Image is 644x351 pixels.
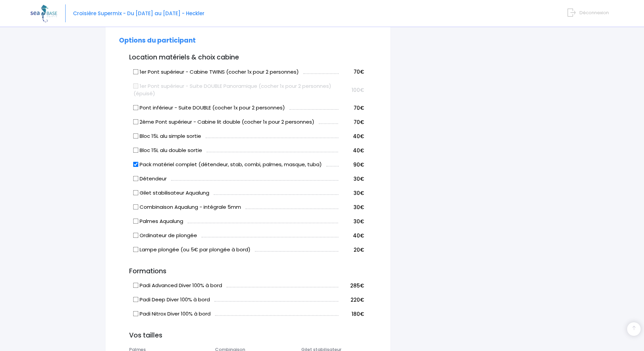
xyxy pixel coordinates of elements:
[133,204,139,210] input: Combinaison Aqualung - intégrale 5mm
[134,104,285,112] label: Pont inférieur - Suite DOUBLE (cocher 1x pour 2 personnes)
[134,203,241,211] label: Combinaison Aqualung - intégrale 5mm
[133,311,139,317] input: Padi Nitrox Diver 100% à bord
[133,69,139,74] input: 1er Pont supérieur - Cabine TWINS (cocher 1x pour 2 personnes)
[134,68,299,76] label: 1er Pont supérieur - Cabine TWINS (cocher 1x pour 2 personnes)
[351,296,364,303] span: 220€
[354,119,364,126] span: 70€
[134,175,167,183] label: Détendeur
[354,104,364,111] span: 70€
[133,119,139,125] input: 2ème Pont supérieur - Cabine lit double (cocher 1x pour 2 personnes)
[133,297,139,302] input: Padi Deep Diver 100% à bord
[134,147,202,154] label: Bloc 15L alu double sortie
[134,246,251,254] label: Lampe plongée (ou 5€ par plongée à bord)
[134,296,210,304] label: Padi Deep Diver 100% à bord
[134,82,339,98] label: 1er Pont supérieur - Suite DOUBLE Panoramique (cocher 1x pour 2 personnes) (épuisé)
[134,118,314,126] label: 2ème Pont supérieur - Cabine lit double (cocher 1x pour 2 personnes)
[353,133,364,140] span: 40€
[353,147,364,154] span: 40€
[350,282,364,289] span: 285€
[119,37,377,45] h2: Options du participant
[73,10,205,17] span: Croisière Supermix - Du [DATE] au [DATE] - Heckler
[352,310,364,318] span: 180€
[353,161,364,168] span: 90€
[134,232,197,240] label: Ordinateur de plongée
[354,204,364,211] span: 30€
[133,247,139,252] input: Lampe plongée (ou 5€ par plongée à bord)
[579,9,609,16] span: Déconnexion
[354,246,364,253] span: 20€
[134,189,209,197] label: Gilet stabilisateur Aqualung
[133,105,139,110] input: Pont inférieur - Suite DOUBLE (cocher 1x pour 2 personnes)
[353,232,364,239] span: 40€
[134,161,322,169] label: Pack matériel complet (détendeur, stab, combi, palmes, masque, tuba)
[133,148,139,153] input: Bloc 15L alu double sortie
[133,283,139,288] input: Padi Advanced Diver 100% à bord
[134,310,211,318] label: Padi Nitrox Diver 100% à bord
[133,176,139,181] input: Détendeur
[133,83,139,89] input: 1er Pont supérieur - Suite DOUBLE Panoramique (cocher 1x pour 2 personnes) (épuisé)
[354,175,364,182] span: 30€
[133,233,139,238] input: Ordinateur de plongée
[133,162,139,167] input: Pack matériel complet (détendeur, stab, combi, palmes, masque, tuba)
[134,132,201,140] label: Bloc 15L alu simple sortie
[119,268,377,275] h3: Formations
[133,219,139,224] input: Palmes Aqualung
[354,218,364,225] span: 30€
[133,133,139,139] input: Bloc 15L alu simple sortie
[354,190,364,197] span: 30€
[133,190,139,196] input: Gilet stabilisateur Aqualung
[134,282,222,290] label: Padi Advanced Diver 100% à bord
[134,218,183,225] label: Palmes Aqualung
[352,86,364,94] span: 100€
[129,332,377,340] h3: Vos tailles
[354,68,364,75] span: 70€
[119,54,377,61] h3: Location matériels & choix cabine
